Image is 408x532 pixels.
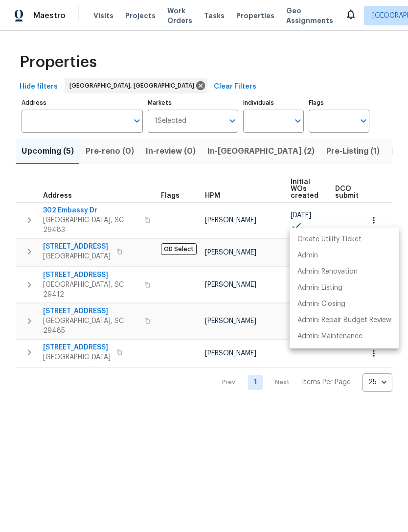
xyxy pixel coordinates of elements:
[297,267,358,277] p: Admin: Renovation
[297,234,362,245] p: Create Utility Ticket
[297,283,342,293] p: Admin: Listing
[297,299,345,309] p: Admin: Closing
[297,251,318,261] p: Admin
[297,315,391,325] p: Admin: Repair Budget Review
[297,331,363,342] p: Admin: Maintenance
